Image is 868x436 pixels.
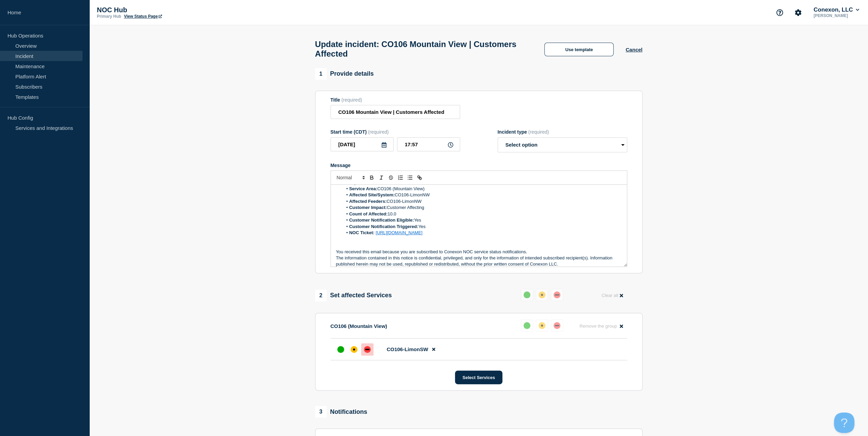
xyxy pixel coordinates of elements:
button: Conexon, LLC [812,6,860,13]
div: up [524,322,530,329]
div: affected [539,291,545,298]
div: Set affected Services [315,290,392,301]
span: Font size [334,174,367,182]
input: YYYY-MM-DD [330,137,394,151]
li: Customer Affecting [342,205,622,211]
button: Use template [544,43,614,56]
strong: Customer Notification Eligible: [349,217,414,223]
a: [URL][DOMAIN_NAME] [376,230,422,235]
strong: Count of Affected: [349,211,388,216]
button: Toggle italic text [377,174,386,182]
button: Toggle link [415,174,424,182]
div: Provide details [315,68,374,80]
button: Remove the group [575,319,627,333]
button: affected [536,319,548,332]
input: HH:MM [397,137,460,151]
p: The information contained in this notice is confidential, privileged, and only for the informatio... [336,255,622,268]
button: Toggle bold text [367,174,377,182]
button: Support [773,5,787,20]
button: down [551,289,563,301]
div: affected [351,346,357,353]
button: Toggle ordered list [396,174,405,182]
p: You received this email because you are subscribed to Conexon NOC service status notifications. [336,249,622,255]
li: Yes [342,224,622,230]
div: Incident type [498,129,627,135]
strong: Impact: [349,180,365,185]
strong: Service Area: [349,186,378,191]
h1: Update incident: CO106 Mountain View | Customers Affected [315,40,533,59]
button: Toggle bulleted list [405,174,415,182]
span: CO106-LimonSW [387,346,428,352]
strong: Affected Site/System: [349,192,395,197]
button: Toggle strikethrough text [386,174,396,182]
li: Yes [342,217,622,223]
span: (required) [528,129,549,135]
button: affected [536,289,548,301]
button: up [521,319,533,332]
li: CO106-LimonNW [342,198,622,205]
a: View Status Page [124,14,162,19]
span: 3 [315,406,327,418]
button: Select Services [455,371,502,384]
p: NOC Hub [97,6,233,14]
div: Start time (CDT) [330,129,460,135]
button: down [551,319,563,332]
button: Account settings [791,5,805,20]
div: Notifications [315,406,367,418]
div: Title [330,97,460,103]
strong: Customer Notification Triggered: [349,224,418,229]
div: up [524,291,530,298]
div: down [554,291,560,298]
p: CO106 (Mountain View) [330,323,387,329]
div: up [337,346,344,353]
div: Message [331,185,627,267]
iframe: Help Scout Beacon - Open [834,412,854,433]
button: Cancel [626,47,642,52]
span: 2 [315,290,327,301]
li: CO106-LimonNW [342,192,622,198]
div: Message [330,163,627,168]
div: down [364,346,371,353]
strong: Customer Impact: [349,205,387,210]
input: Title [330,105,460,119]
li: 10.0 [342,211,622,217]
div: affected [539,322,545,329]
select: Incident type [498,137,627,152]
strong: Affected Feeders: [349,199,387,204]
p: Primary Hub [97,14,121,19]
li: CO106 (Mountain View) [342,186,622,192]
button: up [521,289,533,301]
span: Remove the group [579,324,617,329]
span: (required) [368,129,389,135]
span: (required) [341,97,362,103]
p: [PERSON_NAME] [812,13,860,18]
span: 1 [315,68,327,80]
strong: NOC Ticket: [349,230,374,235]
button: Clear all [597,289,627,302]
div: down [554,322,560,329]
